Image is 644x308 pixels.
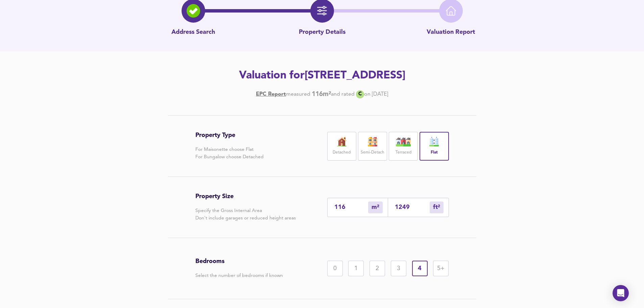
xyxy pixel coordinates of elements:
[195,207,296,222] p: Specify the Gross Internal Area Don't include garages or reduced height areas
[395,204,430,211] input: Sqft
[256,91,286,98] a: EPC Report
[327,261,343,276] div: 0
[420,132,449,161] div: Flat
[430,202,444,213] div: m²
[187,4,200,18] img: search-icon
[396,148,411,157] label: Terraced
[613,285,629,301] div: Open Intercom Messenger
[195,258,283,265] h3: Bedrooms
[327,132,356,161] div: Detached
[391,261,406,276] div: 3
[195,132,264,139] h3: Property Type
[312,91,331,98] b: 116 m²
[431,148,438,157] label: Flat
[331,91,355,98] div: and rated
[369,261,385,276] div: 2
[195,272,283,279] p: Select the number of bedrooms if known
[368,202,383,213] div: m²
[356,90,364,98] div: C
[364,137,381,146] img: house-icon
[171,28,215,37] p: Address Search
[333,148,351,157] label: Detached
[358,132,387,161] div: Semi-Detach
[389,132,418,161] div: Terraced
[446,6,456,16] img: home-icon
[364,91,371,98] div: on
[131,68,514,83] h2: Valuation for [STREET_ADDRESS]
[433,261,449,276] div: 5+
[427,28,475,37] p: Valuation Report
[412,261,428,276] div: 4
[395,137,412,146] img: house-icon
[333,137,350,146] img: house-icon
[195,146,264,161] p: For Maisonette choose Flat For Bungalow choose Detached
[361,148,384,157] label: Semi-Detach
[334,204,368,211] input: Enter sqm
[348,261,364,276] div: 1
[426,137,443,146] img: flat-icon
[256,90,388,98] div: [DATE]
[299,28,345,37] p: Property Details
[195,193,296,200] h3: Property Size
[317,6,327,16] img: filter-icon
[286,91,310,98] div: measured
